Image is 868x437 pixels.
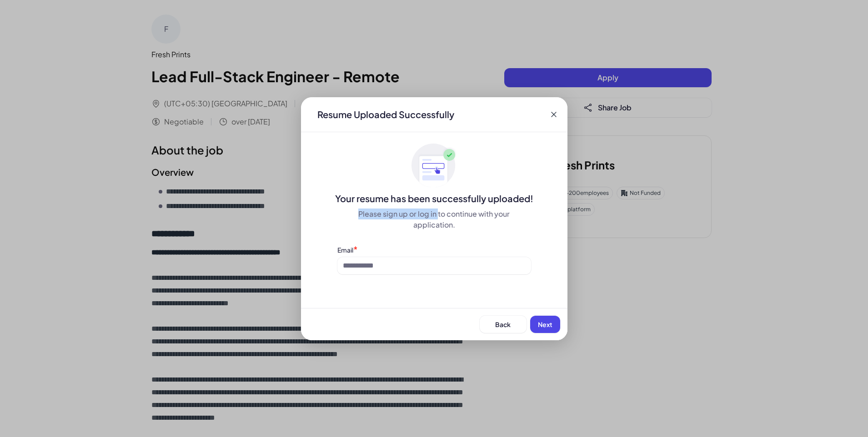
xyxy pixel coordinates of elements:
img: ApplyedMaskGroup3.svg [411,143,457,189]
span: Next [538,320,552,328]
button: Next [530,316,560,333]
span: Back [495,320,511,328]
div: Your resume has been successfully uploaded! [301,192,567,205]
div: Resume Uploaded Successfully [310,108,462,121]
div: Please sign up or log in to continue with your application. [337,209,531,230]
button: Back [480,316,527,333]
label: Email [337,246,353,254]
